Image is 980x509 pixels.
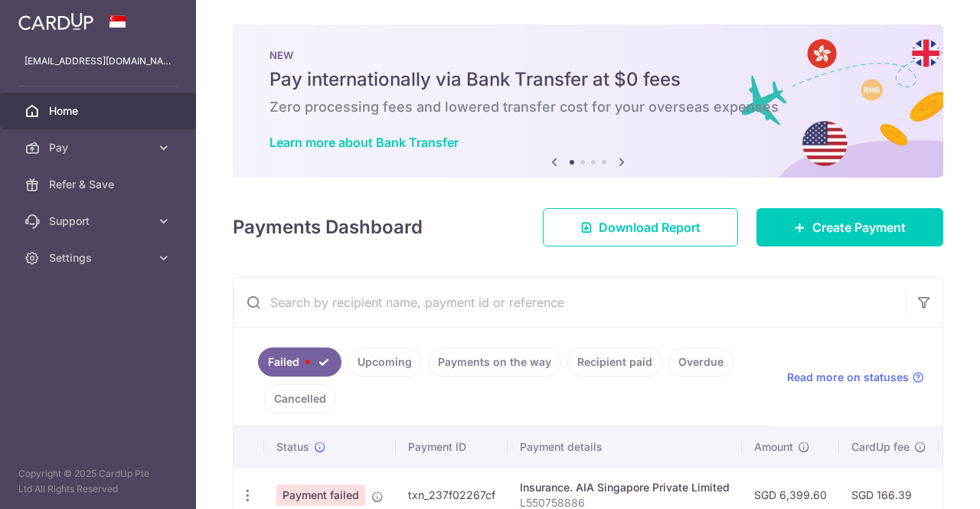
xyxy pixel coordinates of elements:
[269,49,906,61] p: NEW
[269,135,459,150] a: Learn more about Bank Transfer
[599,218,701,237] span: Download Report
[269,98,906,116] h6: Zero processing fees and lowered transfer cost for your overseas expenses
[233,24,943,178] img: Bank transfer banner
[787,370,909,385] span: Read more on statuses
[234,278,906,327] input: Search by recipient name, payment id or reference
[396,427,508,467] th: Payment ID
[567,347,662,377] a: Recipient paid
[428,347,561,377] a: Payments on the way
[520,480,730,495] div: Insurance. AIA Singapore Private Limited
[233,214,423,241] h4: Payments Dashboard
[754,439,793,455] span: Amount
[24,54,171,69] p: [EMAIL_ADDRESS][DOMAIN_NAME]
[508,427,742,467] th: Payment details
[851,439,910,455] span: CardUp fee
[49,103,150,119] span: Home
[348,347,422,377] a: Upcoming
[49,177,150,192] span: Refer & Save
[276,485,365,506] span: Payment failed
[49,250,150,266] span: Settings
[49,140,150,155] span: Pay
[543,208,738,246] a: Download Report
[49,214,150,229] span: Support
[812,218,906,237] span: Create Payment
[756,208,943,246] a: Create Payment
[269,67,906,92] h5: Pay internationally via Bank Transfer at $0 fees
[787,370,924,385] a: Read more on statuses
[18,12,93,31] img: CardUp
[264,384,336,413] a: Cancelled
[668,347,733,377] a: Overdue
[258,347,341,377] a: Failed
[276,439,309,455] span: Status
